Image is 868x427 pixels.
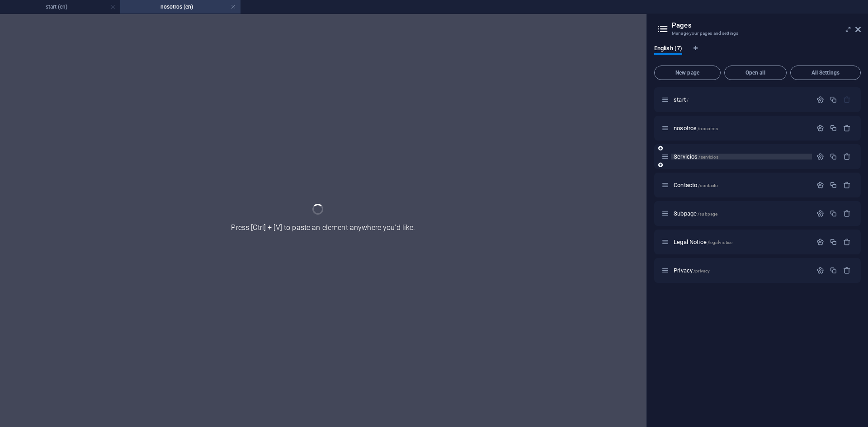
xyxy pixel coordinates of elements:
span: /privacy [693,268,710,273]
div: Remove [843,267,851,274]
div: Legal Notice/legal-notice [671,239,812,245]
span: New page [658,70,717,75]
span: Click to open page [674,239,732,245]
div: Duplicate [830,124,837,132]
span: / [687,98,689,103]
span: /contacto [698,183,718,188]
div: Servicios/servicios [671,154,812,160]
span: /nosotros [698,126,718,131]
h4: nosotros (en) [120,2,241,12]
div: Settings [816,153,824,160]
div: Settings [816,267,824,274]
div: Contacto/contacto [671,182,812,188]
div: Language Tabs [654,45,861,62]
div: Subpage/subpage [671,211,812,216]
div: Settings [816,124,824,132]
span: All Settings [794,70,857,75]
div: Privacy/privacy [671,267,812,273]
div: Duplicate [830,267,837,274]
div: Duplicate [830,153,837,160]
div: Duplicate [830,181,837,189]
span: /legal-notice [708,240,733,245]
span: Click to open page [674,182,718,188]
span: /servicios [698,155,718,160]
span: nosotros [674,125,718,131]
div: Remove [843,238,851,246]
div: nosotros/nosotros [671,125,812,131]
h2: Pages [672,21,861,29]
span: Click to open page [674,210,717,217]
span: English (7) [654,43,682,56]
div: Duplicate [830,210,837,217]
div: Remove [843,124,851,132]
button: Open all [724,66,787,80]
div: Settings [816,238,824,246]
span: /subpage [698,211,717,216]
div: Remove [843,181,851,189]
div: The startpage cannot be deleted [843,96,851,103]
div: start/ [671,97,812,103]
button: New page [654,66,721,80]
span: Servicios [674,153,718,160]
div: Settings [816,181,824,189]
div: Settings [816,210,824,217]
span: Click to open page [674,96,689,103]
div: Remove [843,210,851,217]
h3: Manage your pages and settings [672,29,843,38]
div: Settings [816,96,824,103]
div: Remove [843,153,851,160]
div: Duplicate [830,96,837,103]
div: Duplicate [830,238,837,246]
span: Click to open page [674,267,710,274]
span: Open all [728,70,783,75]
button: All Settings [790,66,861,80]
